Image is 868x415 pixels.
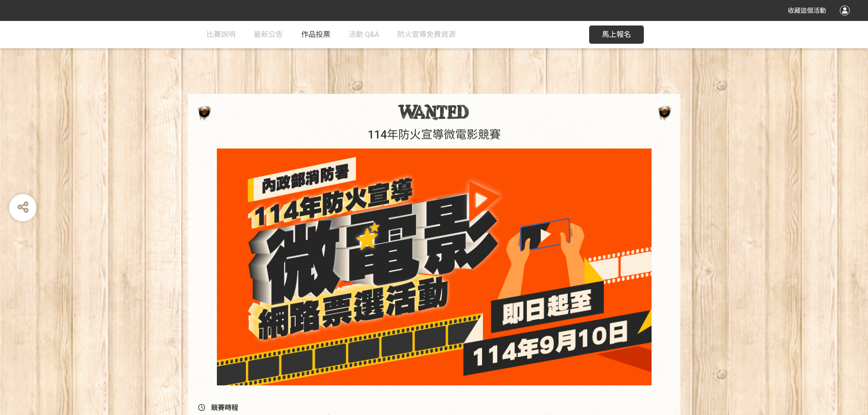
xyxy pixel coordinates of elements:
[349,30,379,39] span: 活動 Q&A
[349,21,379,48] a: 活動 Q&A
[397,30,456,39] span: 防火宣導免費資源
[589,26,644,44] button: 馬上報名
[206,30,236,39] span: 比賽說明
[788,7,826,14] span: 收藏這個活動
[206,21,236,48] a: 比賽說明
[301,21,330,48] a: 作品投票
[398,104,470,120] img: 114年防火宣導微電影競賽
[211,404,238,412] span: 競賽時程
[254,30,283,39] span: 最新公告
[301,30,330,39] span: 作品投票
[397,21,456,48] a: 防火宣導免費資源
[206,149,662,385] img: 114年防火宣導微電影競賽
[197,128,671,142] h1: 114年防火宣導微電影競賽
[254,21,283,48] a: 最新公告
[602,30,631,39] span: 馬上報名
